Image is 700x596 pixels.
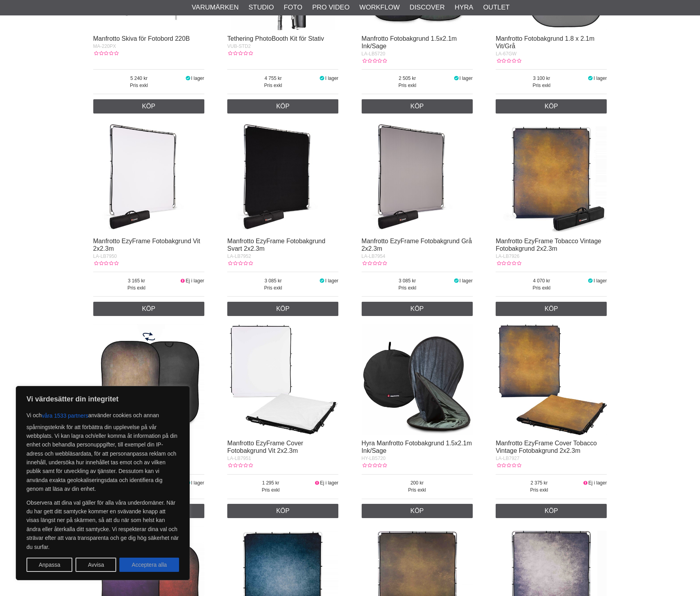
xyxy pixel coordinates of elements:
[496,238,601,252] a: Manfrotto EzyFrame Tobacco Vintage Fotobakgrund 2x2.3m
[227,238,325,252] a: Manfrotto EzyFrame Fotobakgrund Svart 2x2.3m
[227,35,324,42] a: Tethering PhotoBooth Kit för Stativ
[93,75,185,82] span: 5 240
[93,121,204,233] img: Manfrotto EzyFrame Fotobakgrund Vit 2x2.3m
[362,99,473,114] a: Köp
[362,486,473,494] span: Pris exkl
[325,76,338,81] span: I lager
[587,278,594,284] i: I lager
[93,35,190,42] a: Manfrotto Skiva för Fotobord 220B
[362,504,473,518] a: Köp
[93,260,119,267] div: Kundbetyg: 0
[496,486,583,494] span: Pris exkl
[319,76,325,81] i: I lager
[42,409,89,423] button: våra 1533 partners
[362,254,385,259] span: LA-LB7954
[589,480,607,486] span: Ej i lager
[362,324,473,435] img: Hyra Manfrotto Fotobakgrund 1.5x2.1m Ink/Sage
[180,278,186,284] i: Ej i lager
[496,57,521,64] div: Kundbetyg: 0
[26,394,179,404] p: Vi värdesätter din integritet
[227,504,338,518] a: Köp
[496,462,521,469] div: Kundbetyg: 0
[26,558,72,572] button: Anpassa
[496,504,607,518] a: Köp
[362,284,453,291] span: Pris exkl
[594,76,607,81] span: I lager
[455,2,473,13] a: Hyra
[362,462,387,469] div: Kundbetyg: 0
[496,82,587,89] span: Pris exkl
[284,2,302,13] a: Foto
[496,121,607,233] img: Manfrotto EzyFrame Tobacco Vintage Fotobakgrund 2x2.3m
[75,558,116,572] button: Avvisa
[362,302,473,316] a: Köp
[93,254,117,259] span: LA-LB7950
[362,260,387,267] div: Kundbetyg: 0
[496,324,607,435] img: Manfrotto EzyFrame Cover Tobacco Vintage Fotobakgrund 2x2.3m
[496,99,607,114] a: Köp
[362,82,453,89] span: Pris exkl
[93,284,180,291] span: Pris exkl
[227,324,338,435] img: Manfrotto EzyFrame Cover Fotobakgrund Vit 2x2.3m
[227,82,319,89] span: Pris exkl
[362,57,387,64] div: Kundbetyg: 0
[496,277,587,284] span: 4 070
[362,440,472,454] a: Hyra Manfrotto Fotobakgrund 1.5x2.1m Ink/Sage
[227,302,338,316] a: Köp
[587,76,594,81] i: I lager
[312,2,349,13] a: Pro Video
[362,277,453,284] span: 3 085
[496,456,519,461] span: LA-LB7927
[93,238,200,252] a: Manfrotto EzyFrame Fotobakgrund Vit 2x2.3m
[227,456,251,461] span: LA-LB7951
[496,302,607,316] a: Köp
[409,2,445,13] a: Discover
[119,558,179,572] button: Acceptera alla
[93,44,116,49] span: MA-220PX
[227,260,253,267] div: Kundbetyg: 0
[314,480,320,486] i: Ej i lager
[320,480,338,486] span: Ej i lager
[459,278,472,284] span: I lager
[227,99,338,114] a: Köp
[186,278,204,284] span: Ej i lager
[359,2,400,13] a: Workflow
[26,498,179,551] p: Observera att dina val gäller för alla våra underdomäner. När du har gett ditt samtycke kommer en...
[227,462,253,469] div: Kundbetyg: 0
[594,278,607,284] span: I lager
[453,76,460,81] i: I lager
[362,238,472,252] a: Manfrotto EzyFrame Fotobakgrund Grå 2x2.3m
[319,278,325,284] i: I lager
[362,35,457,49] a: Manfrotto Fotobakgrund 1.5x2.1m Ink/Sage
[483,2,509,13] a: Outlet
[16,386,190,580] div: Vi värdesätter din integritet
[227,284,319,291] span: Pris exkl
[496,440,597,454] a: Manfrotto EzyFrame Cover Tobacco Vintage Fotobakgrund 2x2.3m
[496,260,521,267] div: Kundbetyg: 0
[362,51,385,57] span: LA-LB5720
[93,50,119,57] div: Kundbetyg: 0
[362,121,473,233] img: Manfrotto EzyFrame Fotobakgrund Grå 2x2.3m
[496,284,587,291] span: Pris exkl
[227,75,319,82] span: 4 755
[362,75,453,82] span: 2 505
[227,254,251,259] span: LA-LB7952
[496,479,583,486] span: 2 375
[496,254,519,259] span: LA-LB7926
[453,278,460,284] i: I lager
[93,99,204,114] a: Köp
[227,121,338,233] img: Manfrotto EzyFrame Fotobakgrund Svart 2x2.3m
[496,75,587,82] span: 3 100
[93,302,204,316] a: Köp
[496,35,594,49] a: Manfrotto Fotobakgrund 1.8 x 2.1m Vit/Grå
[227,50,253,57] div: Kundbetyg: 0
[227,479,314,486] span: 1 295
[93,277,180,284] span: 3 165
[93,82,185,89] span: Pris exkl
[26,409,179,494] p: Vi och använder cookies och annan spårningsteknik för att förbättra din upplevelse på vår webbpla...
[227,44,251,49] span: VUB-STD2
[93,324,204,435] img: Manfrotto Fotobakgrund 1.5x2.1m Walnut/Pewter
[583,480,589,486] i: Ej i lager
[227,277,319,284] span: 3 085
[325,278,338,284] span: I lager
